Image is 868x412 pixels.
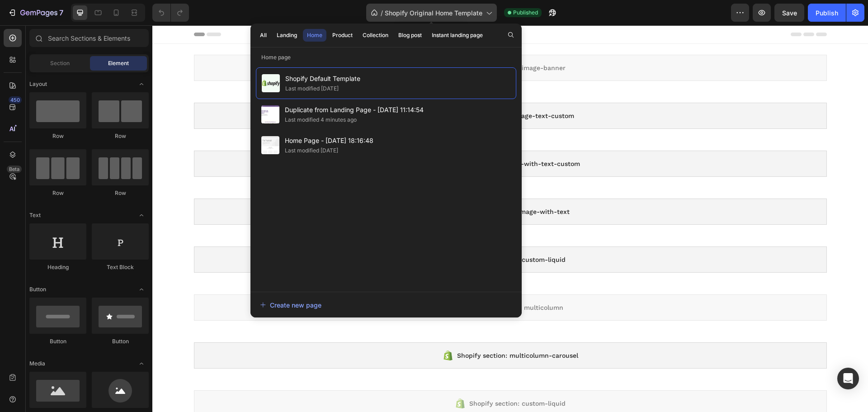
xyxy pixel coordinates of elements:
input: Search Sections & Elements [29,29,149,47]
span: Shopify section: image-with-text [313,181,417,192]
div: Create new page [260,300,321,310]
span: Text [29,211,41,219]
span: Shopify section: Image-text-custom [309,85,422,96]
span: Shopify section: image-banner [317,37,413,48]
span: Media [29,360,45,368]
button: Landing [273,29,301,42]
span: Shopify Default Template [285,73,360,84]
span: Home Page - [DATE] 18:16:48 [285,135,373,146]
span: Shopify Original Home Template [385,8,482,18]
div: Landing [277,31,297,39]
div: 450 [9,96,22,104]
span: Toggle open [134,356,149,371]
span: Button [29,285,46,294]
button: 7 [4,4,67,22]
div: Last modified [DATE] [285,84,339,93]
button: Create new page [259,296,513,314]
div: Instant landing page [432,31,483,39]
div: Blog post [398,31,422,39]
p: Home page [250,53,522,62]
span: Toggle open [134,282,149,297]
button: Blog post [394,29,426,42]
div: Home [307,31,322,39]
div: Row [29,189,86,197]
button: All [256,29,271,42]
div: Button [92,337,149,346]
span: Toggle open [134,208,149,223]
button: Product [328,29,357,42]
div: Publish [816,8,838,18]
span: Save [782,9,797,17]
div: Last modified [DATE] [285,146,338,155]
span: Shopify section: custom-liquid [317,229,413,240]
span: Section [50,59,70,67]
button: Home [303,29,326,42]
div: Collection [363,31,388,39]
button: Save [774,4,804,22]
span: / [381,8,383,18]
span: Shopify section: multicolumn-carousel [305,325,426,336]
span: Shopify section: multicolumn [319,277,411,288]
button: Collection [359,29,392,42]
div: Undo/Redo [152,4,189,22]
button: Publish [808,4,846,22]
div: Last modified 4 minutes ago [285,115,357,124]
iframe: Design area [152,25,868,412]
span: Layout [29,80,47,88]
div: Button [29,337,86,346]
div: Beta [7,166,22,173]
p: 7 [59,7,63,18]
span: Element [108,59,129,67]
button: Instant landing page [428,29,487,42]
div: Row [92,132,149,140]
div: Product [332,31,353,39]
span: Shopify section: icon-with-text-custom [303,133,428,144]
div: Text Block [92,263,149,271]
span: Published [513,9,538,17]
div: Row [29,132,86,140]
span: Duplicate from Landing Page - [DATE] 11:14:54 [285,104,424,115]
span: Shopify section: custom-liquid [317,373,413,384]
div: All [260,31,267,39]
div: Row [92,189,149,197]
div: Open Intercom Messenger [837,368,859,389]
span: Toggle open [134,77,149,91]
div: Heading [29,263,86,271]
